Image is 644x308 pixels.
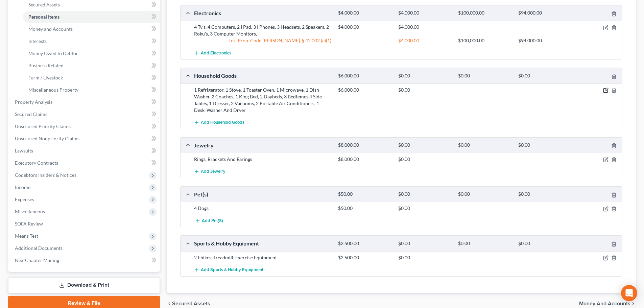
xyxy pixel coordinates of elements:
[335,73,395,79] div: $6,000.00
[395,73,455,79] div: $0.00
[201,120,244,125] span: Add Household Goods
[23,11,160,23] a: Personal Items
[201,169,225,174] span: Add Jewelry
[167,301,210,306] button: chevron_left Secured Assets
[395,37,455,44] div: $4,000.00
[335,156,395,163] div: $8,000.00
[15,172,76,178] span: Codebtors Insiders & Notices
[201,267,263,273] span: Add Sports & Hobby Equipment
[15,196,34,202] span: Expenses
[15,209,45,214] span: Miscellaneous
[621,285,637,301] div: Open Intercom Messenger
[194,264,263,276] button: Add Sports & Hobby Equipment
[335,142,395,148] div: $8,000.00
[194,116,244,129] button: Add Household Goods
[395,87,455,93] div: $0.00
[515,10,575,16] div: $94,000.00
[194,214,224,227] button: Add Pet(s)
[28,63,64,68] span: Business Related
[28,26,73,32] span: Money and Accounts
[9,157,160,169] a: Executory Contracts
[395,156,455,163] div: $0.00
[395,10,455,16] div: $4,000.00
[191,240,335,247] div: Sports & Hobby Equipment
[15,245,63,251] span: Additional Documents
[455,240,515,247] div: $0.00
[191,87,335,114] div: 1 Refrigerator, 1 Stove, 1 Toaster Oven, 1 Microwave, 1 Dish Washer, 2 Coaches, 1 King Bed, 2 Day...
[455,191,515,197] div: $0.00
[455,10,515,16] div: $100,000.00
[15,136,79,141] span: Unsecured Nonpriority Claims
[15,160,58,166] span: Executory Contracts
[395,191,455,197] div: $0.00
[23,84,160,96] a: Miscellaneous Property
[9,133,160,145] a: Unsecured Nonpriority Claims
[194,165,225,178] button: Add Jewelry
[630,301,636,306] i: chevron_right
[28,38,47,44] span: Interests
[202,218,223,223] span: Add Pet(s)
[579,301,636,306] button: Money and Accounts chevron_right
[455,37,515,44] div: $100,000.00
[515,191,575,197] div: $0.00
[23,47,160,60] a: Money Owed to Debtor
[191,156,335,163] div: Rings, Brackets And Earings
[395,240,455,247] div: $0.00
[194,47,231,59] button: Add Electronics
[335,24,395,30] div: $4,000.00
[15,99,52,105] span: Property Analysis
[579,301,630,306] span: Money and Accounts
[191,205,335,212] div: 4 Dogs
[191,142,335,149] div: Jewelry
[8,277,160,293] a: Download & Print
[23,72,160,84] a: Farm / Livestock
[395,205,455,212] div: $0.00
[191,191,335,198] div: Pet(s)
[9,108,160,120] a: Secured Claims
[28,50,78,56] span: Money Owed to Debtor
[23,35,160,47] a: Interests
[15,257,59,263] span: NextChapter Mailing
[191,37,335,44] div: Tex. Prop. Code [PERSON_NAME]. § 42.002 (a)(1)
[172,301,210,306] span: Secured Assets
[28,87,78,93] span: Miscellaneous Property
[335,191,395,197] div: $50.00
[9,120,160,133] a: Unsecured Priority Claims
[395,254,455,261] div: $0.00
[515,142,575,148] div: $0.00
[15,111,47,117] span: Secured Claims
[335,254,395,261] div: $2,500.00
[515,240,575,247] div: $0.00
[191,24,335,37] div: 4 Tv's, 4 Computers, 2 I Pad, 3 I Phones, 3 Headsets, 2 Speakers, 2 Roku's, 3 Computer Monitors,
[9,96,160,108] a: Property Analysis
[15,221,43,227] span: SOFA Review
[9,254,160,266] a: NextChapter Mailing
[167,301,172,306] i: chevron_left
[28,75,63,80] span: Farm / Livestock
[395,24,455,30] div: $4,000.00
[515,37,575,44] div: $94,000.00
[191,72,335,79] div: Household Goods
[455,142,515,148] div: $0.00
[395,142,455,148] div: $0.00
[515,73,575,79] div: $0.00
[23,60,160,72] a: Business Related
[335,87,395,93] div: $6,000.00
[191,254,335,261] div: 2 Ebikes, Treadmill, Exercise Equipment
[335,205,395,212] div: $50.00
[15,184,30,190] span: Income
[28,14,59,20] span: Personal Items
[15,123,71,129] span: Unsecured Priority Claims
[335,240,395,247] div: $2,500.00
[191,9,335,17] div: Electronics
[335,10,395,16] div: $4,000.00
[201,50,231,56] span: Add Electronics
[9,218,160,230] a: SOFA Review
[28,2,60,7] span: Secured Assets
[15,148,33,153] span: Lawsuits
[455,73,515,79] div: $0.00
[15,233,38,239] span: Means Test
[23,23,160,35] a: Money and Accounts
[9,145,160,157] a: Lawsuits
